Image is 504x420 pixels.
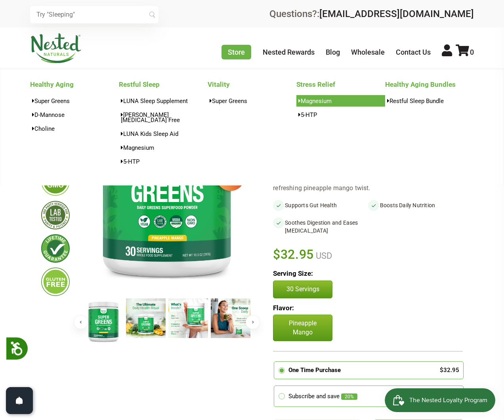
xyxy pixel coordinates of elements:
[385,388,496,412] iframe: Button to open loyalty program pop-up
[119,78,208,91] a: Restful Sleep
[30,78,119,91] a: Healthy Aging
[126,298,166,338] img: Super Greens - Pineapple Mango
[30,95,119,107] a: Super Greens
[319,8,474,19] a: [EMAIL_ADDRESS][DOMAIN_NAME]
[30,33,82,63] img: Nested Naturals
[208,95,296,107] a: Super Greens
[273,246,314,263] span: $32.95
[119,156,208,167] a: 5-HTP
[246,315,260,329] button: Next
[296,109,385,120] a: 5-HTP
[119,109,208,126] a: [PERSON_NAME][MEDICAL_DATA] Free
[273,200,368,211] li: Supports Gut Health
[296,78,385,91] a: Stress Relief
[30,6,158,23] input: Try "Sleeping"
[119,142,208,153] a: Magnesium
[368,200,463,211] li: Boosts Daily Nutrition
[470,48,474,56] span: 0
[456,48,474,56] a: 0
[6,387,33,414] button: Open
[221,45,251,59] a: Store
[211,298,250,338] img: Super Greens - Pineapple Mango
[273,281,332,298] button: 30 Servings
[296,95,385,107] a: Magnesium
[351,48,385,56] a: Wholesale
[273,315,332,341] p: Pineapple Mango
[314,251,332,261] span: USD
[269,9,474,19] div: Questions?:
[41,201,70,229] img: thirdpartytested
[273,304,294,312] b: Flavor:
[273,269,313,277] b: Serving Size:
[119,95,208,107] a: LUNA Sleep Supplement
[119,128,208,139] a: LUNA Kids Sleep Aid
[208,78,296,91] a: Vitality
[263,48,315,56] a: Nested Rewards
[281,285,324,294] p: 30 Servings
[385,78,474,91] a: Healthy Aging Bundles
[326,48,340,56] a: Blog
[41,267,70,296] img: glutenfree
[82,94,251,288] img: Super Greens - Pineapple Mango
[396,48,431,56] a: Contact Us
[168,298,208,338] img: Super Greens - Pineapple Mango
[30,109,119,120] a: D-Mannose
[30,123,119,134] a: Choline
[84,298,123,344] img: Super Greens - Pineapple Mango
[273,217,368,236] li: Soothes Digestion and Eases [MEDICAL_DATA]
[74,315,88,329] button: Previous
[41,234,70,263] img: lifetimeguarantee
[385,95,474,107] a: Restful Sleep Bundle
